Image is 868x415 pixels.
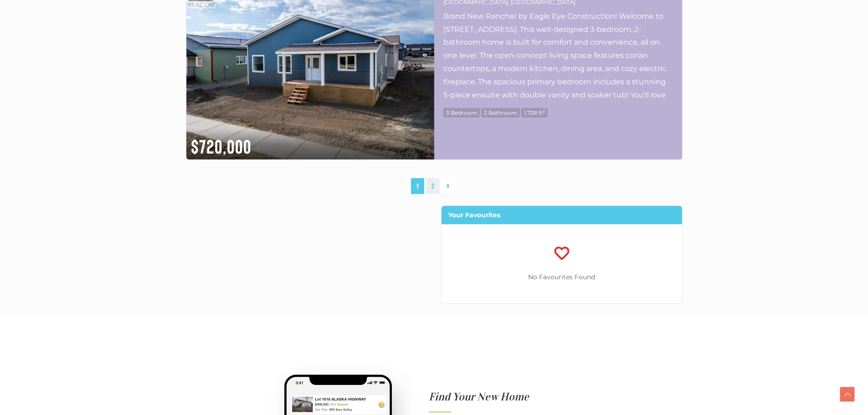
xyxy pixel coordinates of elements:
[481,108,520,118] span: 2 Bathroom
[448,211,500,219] strong: Your Favourites
[441,178,455,194] a: »
[429,391,601,402] h4: Find Your New Home
[411,178,424,194] span: 1
[543,108,545,113] sup: 2
[443,108,480,118] span: 3 Bedroom
[186,128,434,159] div: $720,000
[426,178,440,194] a: 2
[442,272,682,283] p: No Favourites Found
[443,10,673,101] p: Brand New Rancher by Eagle Eye Construction! Welcome to [STREET_ADDRESS]. This well-designed 3-be...
[521,108,548,118] span: 1,728 ft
